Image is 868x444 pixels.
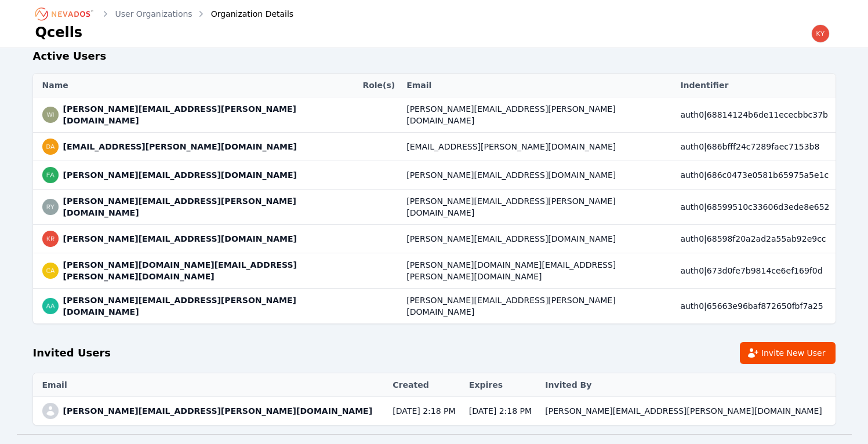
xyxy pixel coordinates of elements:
[33,48,836,74] h2: Active Users
[401,133,674,161] td: [EMAIL_ADDRESS][PERSON_NAME][DOMAIN_NAME]
[401,161,674,190] td: [PERSON_NAME][EMAIL_ADDRESS][DOMAIN_NAME]
[401,97,674,133] td: [PERSON_NAME][EMAIL_ADDRESS][PERSON_NAME][DOMAIN_NAME]
[740,342,836,364] button: Invite New User
[33,345,111,361] span: Invited Users
[195,8,294,20] div: Organization Details
[63,141,297,152] span: [EMAIL_ADDRESS][PERSON_NAME][DOMAIN_NAME]
[401,225,674,253] td: [PERSON_NAME][EMAIL_ADDRESS][DOMAIN_NAME]
[63,169,297,181] span: [PERSON_NAME][EMAIL_ADDRESS][DOMAIN_NAME]
[674,133,835,161] td: auth0|686bfff24c7289faec7153b8
[674,74,835,97] th: Indentifier
[674,225,835,253] td: auth0|68598f20a2ad2a55ab92e9cc
[42,167,59,183] img: fadi.shaier@qcells.com
[63,405,373,417] span: [PERSON_NAME][EMAIL_ADDRESS][PERSON_NAME][DOMAIN_NAME]
[401,190,674,225] td: [PERSON_NAME][EMAIL_ADDRESS][PERSON_NAME][DOMAIN_NAME]
[63,103,351,126] span: [PERSON_NAME][EMAIL_ADDRESS][PERSON_NAME][DOMAIN_NAME]
[401,253,674,289] td: [PERSON_NAME][DOMAIN_NAME][EMAIL_ADDRESS][PERSON_NAME][DOMAIN_NAME]
[387,373,463,397] th: Created
[463,373,540,397] th: Expires
[539,397,835,425] td: [PERSON_NAME][EMAIL_ADDRESS][PERSON_NAME][DOMAIN_NAME]
[35,5,294,23] nav: Breadcrumb
[401,289,674,324] td: [PERSON_NAME][EMAIL_ADDRESS][PERSON_NAME][DOMAIN_NAME]
[63,294,351,318] span: [PERSON_NAME][EMAIL_ADDRESS][PERSON_NAME][DOMAIN_NAME]
[674,97,835,133] td: auth0|68814124b6de11ececbbc37b
[469,406,532,416] span: [DATE] 2:18 PM
[33,74,357,97] th: Name
[42,263,59,279] img: cameron.hughes@qcells.com
[539,373,835,397] th: Invited By
[42,231,59,247] img: kristine.brikmane@qcells.com
[42,298,59,314] img: aaron.dugan@qcells.com
[674,289,835,324] td: auth0|65663e96baf872650fbf7a25
[42,199,59,215] img: ryan.lawrence@qcells.com
[401,74,674,97] th: Email
[115,8,193,20] a: User Organizations
[33,373,387,397] th: Email
[674,190,835,225] td: auth0|68599510c33606d3ede8e652
[63,259,351,282] span: [PERSON_NAME][DOMAIN_NAME][EMAIL_ADDRESS][PERSON_NAME][DOMAIN_NAME]
[42,139,59,155] img: dayanna.baldizon@qcells.com
[35,23,83,42] h1: Qcells
[42,107,59,123] img: william.terrazas@qcells.com
[63,233,297,245] span: [PERSON_NAME][EMAIL_ADDRESS][DOMAIN_NAME]
[63,195,351,219] span: [PERSON_NAME][EMAIL_ADDRESS][PERSON_NAME][DOMAIN_NAME]
[674,161,835,190] td: auth0|686c0473e0581b65975a5e1c
[674,253,835,289] td: auth0|673d0fe7b9814ce6ef169f0d
[811,24,830,43] img: kyle.macdougall@nevados.solar
[357,74,401,97] th: Role(s)
[393,406,455,416] span: [DATE] 2:18 PM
